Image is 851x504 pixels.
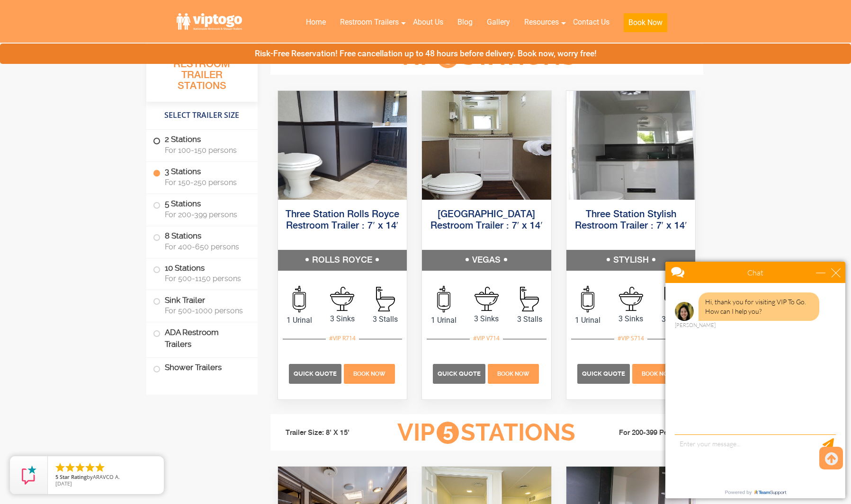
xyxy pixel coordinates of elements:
span: [DATE] [55,480,72,487]
label: 8 Stations [153,226,251,256]
div: #VIP R714 [326,332,359,345]
span: 3 Stalls [364,314,407,325]
a: Quick Quote [289,369,343,378]
li: Trailer Size: 8' X 15' [277,419,383,447]
button: Book Now [624,13,667,32]
h5: VEGAS [422,250,551,271]
li: For 200-399 Persons [591,427,697,439]
a: Quick Quote [577,369,631,378]
a: Restroom Trailers [333,12,406,33]
a: Book Now [617,12,674,38]
span: 3 Stalls [653,314,696,325]
span: Book Now [642,371,674,377]
img: Side view of three station restroom trailer with three separate doors with signs [422,91,551,200]
img: an icon of urinal [437,286,450,312]
span: 5 [437,422,459,444]
h3: VIP Stations [383,420,590,446]
span: For 150-250 persons [165,178,246,187]
label: 5 Stations [153,194,251,223]
img: an icon of sink [475,287,499,311]
label: Sink Trailer [153,290,251,319]
span: Quick Quote [438,370,481,377]
img: an icon of urinal [581,286,594,312]
a: Three Station Rolls Royce Restroom Trailer : 7′ x 14′ [286,210,399,231]
h3: VIP Stations [383,44,590,70]
a: Quick Quote [433,369,487,378]
img: an icon of urinal [293,286,306,312]
a: Blog [450,12,480,33]
span: Quick Quote [582,370,625,377]
a: [GEOGRAPHIC_DATA] Restroom Trailer : 7′ x 14′ [430,210,543,231]
a: Three Station Stylish Restroom Trailer : 7′ x 14′ [575,210,687,231]
span: 1 Urinal [566,315,609,326]
a: Contact Us [566,12,617,33]
img: an icon of sink [330,287,354,311]
span: For 500-1000 persons [165,306,246,315]
span: 1 Urinal [278,315,321,326]
span: Book Now [353,371,385,377]
a: Book Now [487,369,540,378]
span: For 100-150 persons [165,146,246,155]
span: 5 [55,473,58,480]
img: an icon of stall [376,287,395,311]
a: Book Now [631,369,684,378]
a: Book Now [342,369,396,378]
span: Star Rating [60,473,87,480]
span: 3 Stalls [508,314,551,325]
label: 2 Stations [153,130,251,159]
span: For 200-399 persons [165,210,246,219]
li:  [84,462,96,473]
a: About Us [406,12,450,33]
span: For 400-650 persons [165,242,246,251]
span: Book Now [497,371,529,377]
span: 3 Sinks [465,313,508,325]
img: Side view of three station restroom trailer with three separate doors with signs [278,91,407,200]
span: For 500-1150 persons [165,274,246,283]
h4: Select Trailer Size [146,106,258,124]
a: Home [299,12,333,33]
h5: STYLISH [566,250,696,271]
div: #VIP S714 [614,332,647,345]
li:  [74,462,86,473]
li:  [94,462,106,473]
label: ADA Restroom Trailers [153,322,251,354]
span: 3 Sinks [609,313,653,325]
span: by [55,474,156,481]
a: Resources [517,12,566,33]
span: ARAVCO A. [93,473,120,480]
h3: All Portable Restroom Trailer Stations [146,45,258,102]
a: Gallery [480,12,517,33]
li:  [54,462,66,473]
span: 1 Urinal [422,315,465,326]
label: Shower Trailers [153,358,251,378]
img: an icon of sink [619,287,643,311]
h5: ROLLS ROYCE [278,250,407,271]
span: Quick Quote [294,370,337,377]
iframe: Live Chat Box [660,256,851,504]
img: an icon of stall [520,287,539,311]
span: 3 Sinks [321,313,364,325]
div: #VIP V714 [470,332,503,345]
img: Review Rating [19,466,38,485]
label: 3 Stations [153,162,251,191]
img: Side view of three station restroom trailer with three separate doors with signs [566,91,696,200]
label: 10 Stations [153,258,251,288]
li:  [64,462,76,473]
